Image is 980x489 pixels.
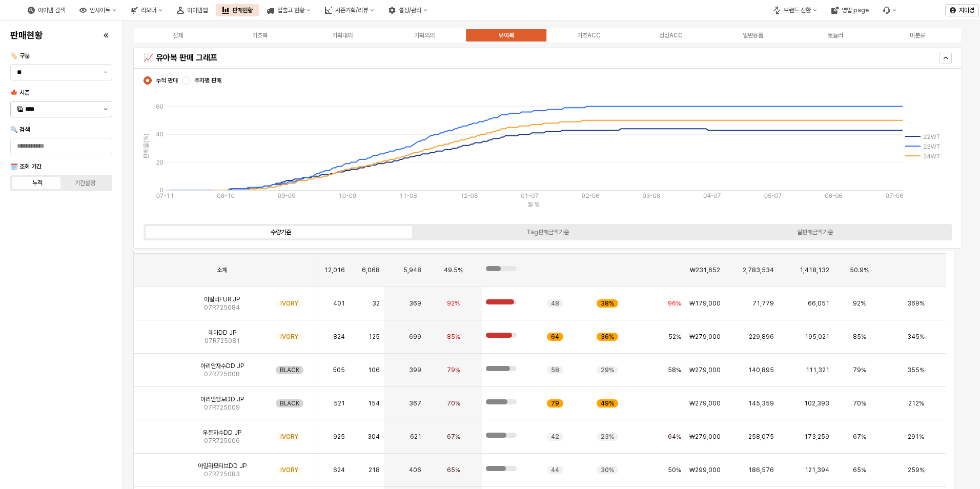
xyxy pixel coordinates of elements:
[90,7,110,14] div: 인사이트
[198,462,247,470] span: 아일라모티브DD JP
[748,433,774,441] span: 258,075
[945,4,979,16] button: 지미경
[601,433,614,441] span: 23%
[277,7,304,14] div: 입출고 현황
[280,399,299,407] span: BLACK
[261,4,317,16] button: 입출고 현황
[551,299,559,308] span: 48
[372,299,380,308] span: 32
[749,333,774,341] span: 229,896
[10,52,30,59] span: 🏷️ 구분
[551,366,559,374] span: 58
[22,4,71,16] button: 아이템 검색
[825,4,875,16] div: 영업 page
[324,266,345,274] span: 12,016
[806,366,829,374] span: 111,321
[601,399,614,407] span: 49%
[10,126,30,133] span: 🔍 검색
[794,31,876,40] label: 토들러
[204,370,240,378] span: 07R725008
[743,266,774,274] span: 2,783,534
[280,333,298,341] span: IVORY
[252,32,268,39] div: 기초복
[853,433,866,441] span: 67%
[659,32,683,39] div: 정상ACC
[319,4,380,16] button: 시즌기획/리뷰
[73,4,122,16] div: 인사이트
[333,333,345,341] span: 824
[301,31,383,40] label: 기획내의
[125,4,169,16] button: 리오더
[748,466,774,474] span: 186,576
[369,333,380,341] span: 125
[805,466,829,474] span: 121,394
[14,178,62,188] label: 누적
[601,466,614,474] span: 30%
[876,31,958,40] label: 미분류
[147,228,414,237] label: 수량기준
[204,295,240,303] span: 아일라FUR JP
[399,7,421,14] div: 설정/관리
[333,366,345,374] span: 505
[280,433,298,441] span: IVORY
[447,399,460,407] span: 70%
[62,178,109,188] label: 기간설정
[808,299,829,308] span: 66,051
[204,403,240,412] span: 07R725009
[850,266,869,274] span: 50.9%
[144,53,748,63] h5: 📈 유아복 판매 그래프
[447,466,460,474] span: 65%
[362,266,380,274] span: 6,068
[334,399,345,407] span: 521
[907,366,925,374] span: 355%
[333,299,345,308] span: 401
[551,399,559,407] span: 79
[367,433,380,441] span: 304
[907,333,925,341] span: 345%
[382,4,434,16] button: 설정/관리
[156,76,178,85] span: 누적 판매
[409,466,421,474] span: 406
[551,433,559,441] span: 42
[577,32,601,39] div: 기초ACC
[409,366,421,374] span: 399
[217,266,227,274] span: 소계
[38,7,65,14] div: 아이템 검색
[32,179,43,187] div: 누적
[99,65,112,80] button: 제안 사항 표시
[447,433,460,441] span: 67%
[10,30,43,40] h4: 판매현황
[800,266,829,274] span: 1,418,132
[216,4,259,16] button: 판매현황
[335,7,368,14] div: 시즌기획/리뷰
[748,366,774,374] span: 140,895
[333,466,345,474] span: 624
[204,437,240,445] span: 07R725006
[204,303,240,312] span: 07R725084
[748,399,774,407] span: 145,359
[208,329,236,337] span: 헤아DD JP
[767,4,823,16] button: 브랜드 전환
[853,333,866,341] span: 85%
[271,229,291,236] div: 수량기준
[804,399,829,407] span: 102,393
[743,32,763,39] div: 일반용품
[681,228,948,237] label: 실판매금액기준
[403,266,421,274] span: 5,948
[690,266,720,274] span: ₩231,652
[447,333,460,341] span: 85%
[907,299,925,308] span: 369%
[409,333,421,341] span: 699
[369,466,380,474] span: 218
[689,366,721,374] span: ₩279,000
[280,466,298,474] span: IVORY
[601,366,614,374] span: 29%
[601,333,614,341] span: 36%
[668,433,681,441] span: 64%
[10,163,42,170] span: 🗓️ 조회 기간
[333,433,345,441] span: 925
[137,31,219,40] label: 전체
